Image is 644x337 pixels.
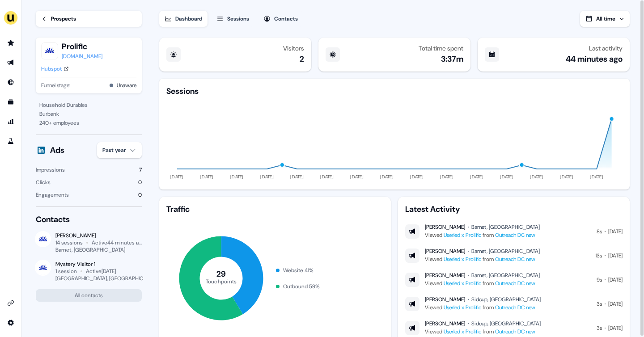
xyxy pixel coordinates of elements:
div: 7 [139,165,142,174]
div: 1 session [55,268,77,275]
div: Hubspot [41,64,62,73]
div: Active [DATE] [86,268,116,275]
div: Contacts [36,214,142,225]
tspan: [DATE] [291,174,304,180]
div: Viewed from [425,255,540,264]
div: 2 [300,54,304,64]
div: Ads [50,145,64,156]
div: [PERSON_NAME] [425,320,465,327]
tspan: [DATE] [381,174,394,180]
div: Contacts [274,14,298,23]
tspan: [DATE] [231,174,244,180]
div: Burbank [39,110,138,118]
div: [DATE] [608,324,623,333]
div: [PERSON_NAME] [425,248,465,255]
div: 9s [597,275,602,284]
a: Go to prospects [4,36,18,50]
tspan: [DATE] [351,174,364,180]
div: 44 minutes ago [566,54,623,64]
div: [GEOGRAPHIC_DATA], [GEOGRAPHIC_DATA] [55,275,161,282]
div: Mystery Visitor 1 [55,261,142,268]
a: Userled x Prolific [444,256,481,263]
span: Funnel stage: [41,81,70,90]
tspan: [DATE] [261,174,274,180]
tspan: [DATE] [441,174,453,180]
a: Go to attribution [4,114,18,129]
div: Sidcup, [GEOGRAPHIC_DATA] [471,320,541,327]
button: All contacts [36,289,142,302]
a: Userled x Prolific [444,328,481,335]
div: Traffic [166,204,384,215]
div: Active 44 minutes ago [92,239,142,246]
div: 8s [597,227,602,236]
a: [DOMAIN_NAME] [62,52,102,61]
div: 3s [597,299,602,308]
div: [PERSON_NAME] [55,232,142,239]
div: Latest Activity [405,204,623,215]
a: Prospects [36,11,142,27]
a: Outreach DC new [495,280,535,287]
div: 240 + employees [39,118,138,127]
div: Viewed from [425,231,540,240]
div: Visitors [283,45,304,52]
button: Contacts [258,11,303,27]
div: Viewed from [425,279,540,288]
div: Clicks [36,178,51,187]
button: Prolific [62,41,102,52]
div: Dashboard [175,14,202,23]
div: Sessions [166,86,199,97]
a: Outreach DC new [495,328,535,335]
tspan: [DATE] [321,174,334,180]
div: Household Durables [39,101,138,110]
div: Barnet, [GEOGRAPHIC_DATA] [471,272,540,279]
div: [PERSON_NAME] [425,223,465,231]
div: Viewed from [425,303,541,312]
tspan: 29 [216,269,226,279]
a: Outreach DC new [495,304,535,311]
tspan: Touchpoints [206,278,237,285]
div: Total time spent [419,45,463,52]
button: All time [580,11,630,27]
a: Outreach DC new [495,256,535,263]
div: [PERSON_NAME] [425,296,465,303]
div: Barnet, [GEOGRAPHIC_DATA] [471,248,540,255]
a: Hubspot [41,64,69,73]
tspan: [DATE] [590,174,604,180]
a: Go to outbound experience [4,55,18,70]
tspan: [DATE] [201,174,214,180]
tspan: [DATE] [500,174,514,180]
div: 3s [597,324,602,333]
div: Impressions [36,165,65,174]
div: [PERSON_NAME] [425,272,465,279]
span: All time [596,15,615,22]
div: [DATE] [608,251,623,260]
tspan: [DATE] [560,174,574,180]
a: Go to integrations [4,296,18,310]
div: 14 sessions [55,239,83,246]
tspan: [DATE] [470,174,484,180]
div: Website 41 % [283,266,314,275]
a: Userled x Prolific [444,280,481,287]
div: Sidcup, [GEOGRAPHIC_DATA] [471,296,541,303]
tspan: [DATE] [411,174,424,180]
div: [DATE] [608,227,623,236]
a: Outreach DC new [495,232,535,239]
button: Unaware [117,81,136,90]
div: 13s [595,251,602,260]
tspan: [DATE] [530,174,544,180]
a: Go to Inbound [4,75,18,89]
div: 0 [138,178,142,187]
div: Prospects [51,14,76,23]
button: Past year [97,142,142,158]
tspan: [DATE] [171,174,184,180]
div: Viewed from [425,327,541,336]
a: Go to experiments [4,134,18,148]
div: 0 [138,190,142,199]
div: Engagements [36,190,69,199]
a: Userled x Prolific [444,304,481,311]
a: Userled x Prolific [444,232,481,239]
div: [DATE] [608,275,623,284]
a: Go to templates [4,95,18,109]
button: Sessions [211,11,254,27]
